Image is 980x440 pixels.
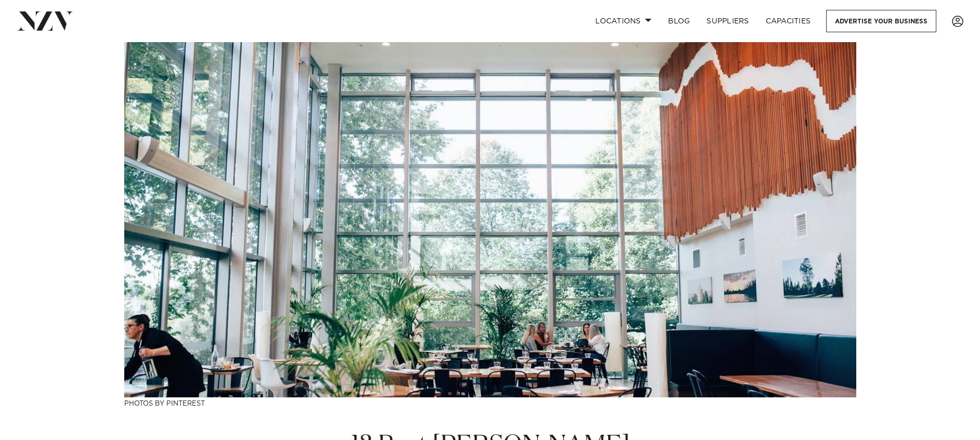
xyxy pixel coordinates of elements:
[757,10,819,32] a: Capacities
[698,10,757,32] a: SUPPLIERS
[587,10,660,32] a: Locations
[124,42,856,397] img: 13 Best Hamilton Restaurants
[826,10,936,32] a: Advertise your business
[17,11,73,30] img: nzv-logo.png
[660,10,698,32] a: BLOG
[124,397,856,408] h3: Photos by Pinterest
